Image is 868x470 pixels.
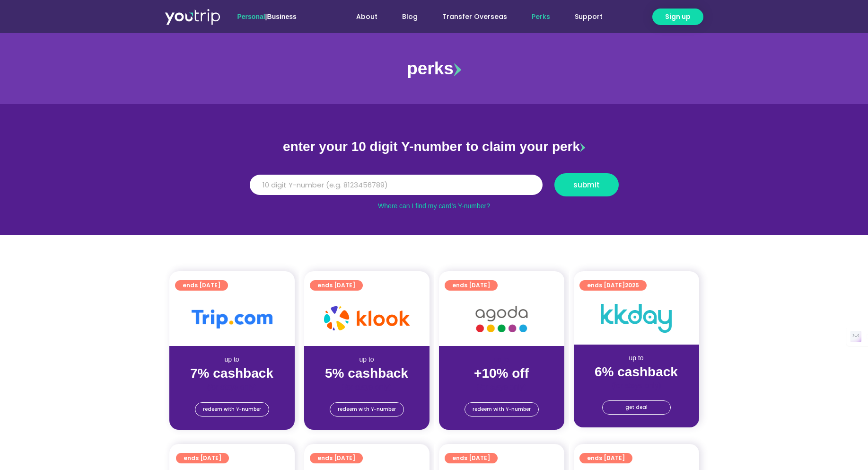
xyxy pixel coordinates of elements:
a: Perks [519,8,562,26]
a: About [344,8,390,26]
span: 2025 [625,281,639,289]
a: get deal [602,400,671,415]
strong: 6% cashback [595,364,678,379]
span: ends [DATE] [184,453,221,463]
a: redeem with Y-number [330,402,404,417]
a: ends [DATE] [579,453,632,463]
nav: Menu [325,8,615,26]
div: (for stays only) [177,382,287,392]
div: up to [177,355,287,364]
div: enter your 10 digit Y-number to claim your perk [245,134,623,159]
a: ends [DATE] [310,453,363,463]
a: Sign up [652,9,703,25]
span: Sign up [665,12,691,22]
a: ends [DATE] [175,280,228,291]
span: ends [DATE] [183,280,220,291]
a: ends [DATE] [310,280,363,291]
span: redeem with Y-number [203,403,261,416]
button: submit [554,173,619,196]
a: ends [DATE]2025 [579,280,647,291]
span: ends [DATE] [452,280,490,291]
span: ends [DATE] [452,453,490,463]
div: (for stays only) [581,381,692,390]
a: ends [DATE] [445,280,498,291]
a: ends [DATE] [176,453,229,463]
a: ends [DATE] [445,453,498,463]
span: up to [494,355,509,363]
a: Where can I find my card’s Y-number? [378,202,490,210]
a: redeem with Y-number [465,402,539,417]
strong: 7% cashback [190,366,273,381]
a: Blog [390,8,430,26]
span: get deal [625,401,648,414]
span: redeem with Y-number [473,403,531,416]
div: (for stays only) [447,382,557,392]
strong: +10% off [474,366,529,381]
span: submit [573,181,600,188]
span: Personal [237,13,265,20]
div: up to [581,353,692,363]
input: 10 digit Y-number (e.g. 8123456789) [250,175,543,195]
span: ends [DATE] [317,453,355,463]
span: ends [DATE] [587,453,625,463]
div: up to [312,355,422,364]
a: Business [267,13,297,20]
a: Support [562,8,615,26]
span: | [237,13,296,20]
strong: 5% cashback [325,366,408,381]
form: Y Number [250,173,619,204]
div: (for stays only) [312,382,422,392]
a: Transfer Overseas [430,8,519,26]
span: ends [DATE] [317,280,355,291]
a: redeem with Y-number [195,402,269,417]
span: redeem with Y-number [338,403,396,416]
span: ends [DATE] [587,280,639,291]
